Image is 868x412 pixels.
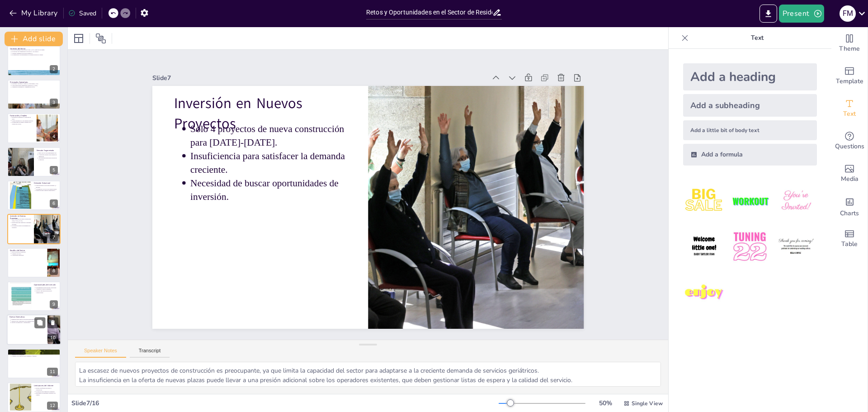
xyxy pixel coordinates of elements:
[12,49,58,51] p: El sector geriátrico en [GEOGRAPHIC_DATA] tiene 65.000 plazas.
[840,208,859,218] span: Charts
[831,60,868,92] div: Add ready made slides
[683,94,817,117] div: Add a subheading
[71,31,86,46] div: Layout
[729,180,771,222] img: 2.jpeg
[12,51,58,52] p: El mercado está fragmentado con más de 1.100 centros.
[12,354,58,355] p: Sistemas de telemedicina.
[683,272,725,314] img: 7.jpeg
[50,199,58,208] div: 6
[50,166,58,174] div: 5
[38,157,58,160] p: Oportunidades para nuevos actores en el mercado.
[50,267,58,275] div: 8
[831,157,868,190] div: Add images, graphics, shapes or video
[12,355,58,357] p: Aumento de la satisfacción de residentes y familias.
[50,300,58,308] div: 9
[36,185,58,188] p: Población mayor de 65 años alcanzará 1,6 millones.
[34,384,58,387] p: Limitaciones del Informe
[7,349,61,379] div: 11
[683,144,817,166] div: Add a formula
[38,152,58,154] p: Índice HHI de aproximadamente 450.
[12,251,44,253] p: Falta de personal cualificado.
[75,348,126,358] button: Speaker Notes
[37,149,58,152] p: Mercado Fragmentado
[7,113,61,143] div: 4
[47,368,58,376] div: 11
[7,180,61,210] div: 6
[11,320,45,322] p: Mejora en las condiciones de las instalaciones.
[10,350,58,353] p: Digitalización del Sector
[12,254,44,256] p: Complejidad regulatoria.
[835,142,864,152] span: Questions
[12,222,31,225] p: Insuficiencia para satisfacer la demanda creciente.
[840,5,856,23] button: f m
[12,218,31,222] p: Solo 4 proyectos de nueva construcción para [DATE]-[DATE].
[36,188,58,190] p: Necesidad de 15.000-20.000 nuevas plazas.
[775,226,817,268] img: 6.jpeg
[831,190,868,223] div: Add charts and graphs
[843,109,856,119] span: Text
[12,52,58,54] p: Creciente demanda de servicios geriátricos.
[836,76,863,86] span: Template
[11,322,45,324] p: Desafío en adaptación y cumplimiento.
[34,317,45,328] button: Duplicate Slide
[12,122,34,125] p: Sostenibilidad del empleo depende de la calidad del servicio.
[12,253,44,255] p: Aumento de costos.
[831,27,868,60] div: Change the overall theme
[7,80,61,109] div: 3
[180,31,509,109] div: Slide 7
[198,113,356,172] p: Insuficiencia para satisfacer la demanda creciente.
[683,120,817,140] div: Add a little bit of body text
[47,317,58,328] button: Delete Slide
[7,214,61,244] div: 7
[12,54,58,56] p: La adaptación a las necesidades de la población mayor es crucial.
[840,5,856,22] div: f m
[203,87,362,146] p: Solo 4 proyectos de nueva construcción para [DATE]-[DATE].
[95,33,106,44] span: Position
[7,6,61,20] button: My Library
[839,44,860,54] span: Theme
[36,289,58,290] p: Adaptación a nuevas demandas.
[632,400,663,407] span: Single View
[38,154,58,157] p: Competencia intensa entre numerosos operadores.
[71,399,499,407] div: Slide 7 / 16
[683,180,725,222] img: 1.jpeg
[831,125,868,157] div: Get real-time input from your audience
[759,5,777,23] button: Export to PowerPoint
[9,316,45,319] p: Nuevas Normativas
[729,226,771,268] img: 5.jpeg
[841,174,859,184] span: Media
[10,47,58,50] p: Contexto del Sector
[841,239,858,249] span: Table
[47,334,58,342] div: 10
[130,348,170,358] button: Transcript
[47,402,58,410] div: 12
[50,133,58,141] div: 4
[34,182,58,185] p: Demanda Estructural
[50,99,58,107] div: 3
[7,248,61,278] div: 8
[50,233,58,242] div: 7
[366,6,492,19] input: Insert title
[779,5,824,23] button: Present
[12,117,34,120] p: Facturación estimada de 70 millones de euros.
[12,120,34,122] p: Genera alrededor de 1.800 empleos directos.
[36,388,58,391] p: Basado en información pública y estimaciones.
[191,55,368,131] p: Inversión en Nuevos Proyectos
[50,65,58,73] div: 2
[7,46,61,76] div: 2
[10,81,58,84] p: Principales Operadores
[7,382,61,412] div: 12
[36,287,58,289] p: Oportunidades atractivas para la inversión.
[11,319,45,321] p: Requisitos más estrictos en relación personal/residente.
[775,180,817,222] img: 3.jpeg
[10,249,45,251] p: Desafíos del Sector
[7,315,61,346] div: 10
[192,140,350,199] p: Necesidad de buscar oportunidades de inversión.
[692,27,822,49] p: Text
[12,352,58,354] p: Implementación de historia clínica digital.
[36,290,58,294] p: Servicios innovadores mejoran la competitividad.
[75,362,661,387] textarea: La escasez de nuevos proyectos de construcción es preocupante, ya que limita la capacidad del sec...
[831,223,868,255] div: Add a table
[34,284,58,286] p: Oportunidades de Inversión
[10,215,31,220] p: Inversión en Nuevos Proyectos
